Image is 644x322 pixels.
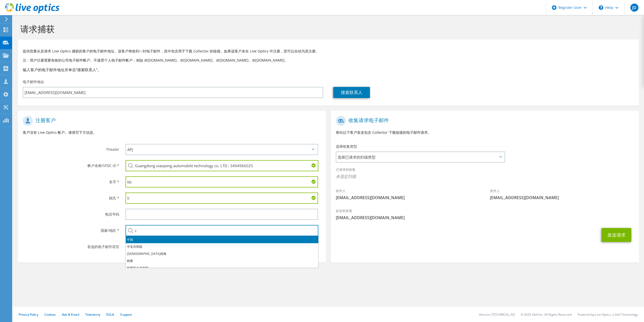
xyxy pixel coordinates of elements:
[20,24,634,34] h1: 请求捕获
[23,130,321,135] p: 客户没有 Live Optics 帐户。请填写下方信息。
[126,257,318,264] li: 刚果
[336,215,634,220] span: [EMAIL_ADDRESS][DOMAIN_NAME]
[599,5,603,10] svg: \n
[44,312,56,317] a: Cookies
[23,160,119,168] label: 帐户名称/SFDC ID *
[106,312,114,317] a: EULA
[336,144,357,149] label: 选择收集类型
[630,4,638,12] span: JD
[62,312,79,317] a: Ads & Email
[120,312,132,317] a: Support
[23,144,119,152] label: Theater
[336,152,504,162] span: 选择已请求的扫描类型
[578,312,638,317] li: Powered by Live Optics, a Dell Technology
[126,236,318,243] li: 中国
[521,312,572,317] li: © 2025 Dell Inc. All Rights Reserved
[331,185,485,203] div: 收件人
[126,243,318,250] li: 中非共和国
[23,48,634,54] p: 提供您要从其请求 Live Optics 捕获的客户的电子邮件地址。该客户将收到一封电子邮件，其中包含用于下载 Collector 的链接。如果该客户未在 Live Optics 中注册，您可以...
[23,58,634,63] p: 注：用户注册需要有效的公司电子邮件帐户。不接受个人电子邮件帐户：例如 @[DOMAIN_NAME]、@[DOMAIN_NAME]、@[DOMAIN_NAME]、@[DOMAIN_NAME]。
[85,312,100,317] a: Telemetry
[19,312,38,317] a: Privacy Policy
[23,241,119,249] label: 首选的电子邮件语言
[126,250,318,257] li: [DEMOGRAPHIC_DATA]得角
[23,67,634,72] h3: 输入客户的电子邮件地址并单击“搜索联系人”。
[23,225,119,233] label: 国家/地区 *
[336,174,634,179] span: 未选定扫描
[23,79,44,84] label: 电子邮件地址
[601,228,631,242] button: 发送请求
[333,87,370,98] a: 搜索联系人
[126,264,318,272] li: 刚果民主共和国
[336,130,634,135] p: 将向以下客户发送包含 Collector 下载链接的电子邮件请求。
[23,209,119,217] label: 电话号码
[479,312,515,317] li: Version: [TECHNICAL_ID]
[485,185,639,203] div: 发件人
[490,195,634,200] span: [EMAIL_ADDRESS][DOMAIN_NAME]
[331,205,639,223] div: 抄送和答复
[331,164,639,183] div: 已请求的收集
[336,195,480,200] span: [EMAIL_ADDRESS][DOMAIN_NAME]
[23,116,318,126] h1: 注册客户
[336,116,631,126] h1: 收集请求电子邮件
